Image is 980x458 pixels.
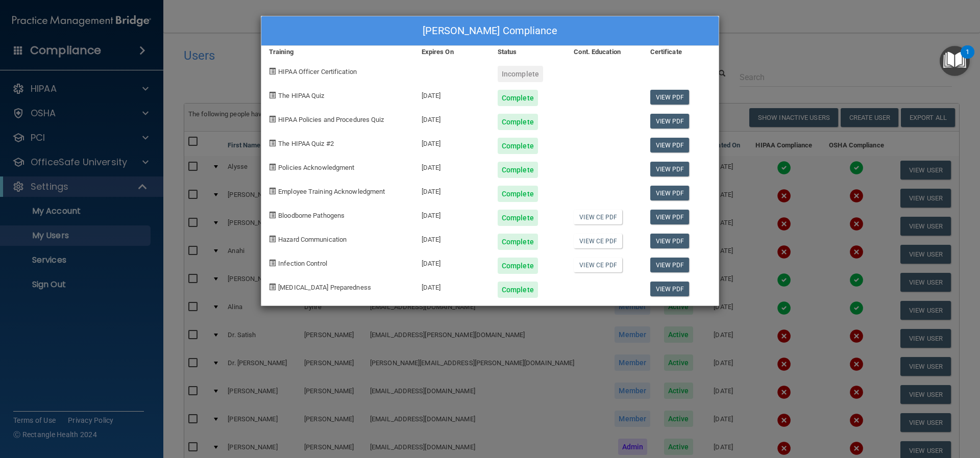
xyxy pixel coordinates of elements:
[498,90,538,106] div: Complete
[414,178,490,202] div: [DATE]
[498,162,538,178] div: Complete
[966,52,969,65] div: 1
[278,68,357,75] span: HIPAA Officer Certification
[278,260,327,267] span: Infection Control
[278,284,371,291] span: [MEDICAL_DATA] Preparedness
[498,138,538,154] div: Complete
[414,226,490,250] div: [DATE]
[650,258,690,272] a: View PDF
[414,274,490,298] div: [DATE]
[498,234,538,250] div: Complete
[414,250,490,274] div: [DATE]
[278,236,347,243] span: Hazard Communication
[650,90,690,105] a: View PDF
[278,164,354,171] span: Policies Acknowledgment
[940,46,970,76] button: Open Resource Center, 1 new notification
[278,92,324,99] span: The HIPAA Quiz
[650,210,690,224] a: View PDF
[574,234,622,248] a: View CE PDF
[803,386,968,426] iframe: Drift Widget Chat Controller
[574,258,622,272] a: View CE PDF
[650,282,690,296] a: View PDF
[650,114,690,129] a: View PDF
[650,234,690,248] a: View PDF
[498,282,538,298] div: Complete
[278,140,334,147] span: The HIPAA Quiz #2
[414,130,490,154] div: [DATE]
[574,210,622,224] a: View CE PDF
[490,46,566,58] div: Status
[498,210,538,226] div: Complete
[278,188,385,195] span: Employee Training Acknowledgment
[261,46,414,58] div: Training
[566,46,642,58] div: Cont. Education
[650,162,690,176] a: View PDF
[498,66,543,82] div: Incomplete
[278,212,345,219] span: Bloodborne Pathogens
[261,16,719,46] div: [PERSON_NAME] Compliance
[498,258,538,274] div: Complete
[414,106,490,130] div: [DATE]
[498,186,538,202] div: Complete
[414,46,490,58] div: Expires On
[414,202,490,226] div: [DATE]
[414,154,490,178] div: [DATE]
[414,82,490,106] div: [DATE]
[650,186,690,200] a: View PDF
[278,116,384,123] span: HIPAA Policies and Procedures Quiz
[643,46,719,58] div: Certificate
[498,114,538,130] div: Complete
[650,138,690,152] a: View PDF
